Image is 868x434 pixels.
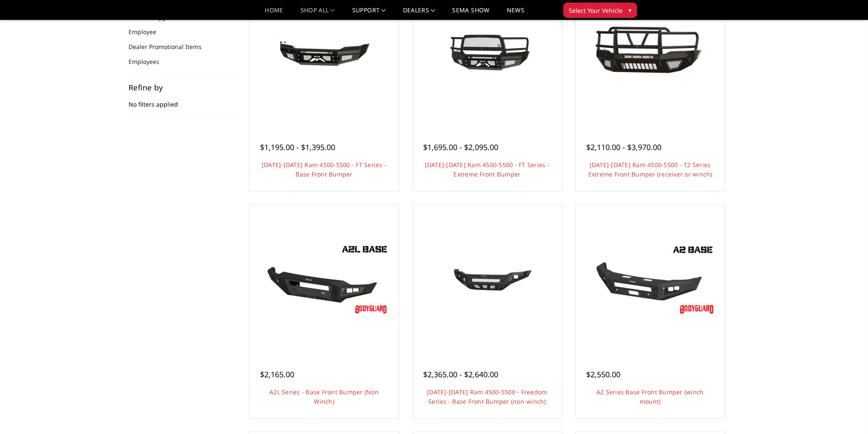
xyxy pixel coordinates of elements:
a: Employees [129,57,170,66]
a: Home [265,7,283,20]
a: A2L Series - Base Front Bumper (Non Winch) [269,388,379,405]
a: A2 Series Base Front Bumper (winch mount) A2 Series Base Front Bumper (winch mount) [578,207,723,352]
span: $2,550.00 [586,369,620,379]
img: 2019-2026 Ram 4500-5500 - FT Series - Extreme Front Bumper [419,19,555,84]
span: Select Your Vehicle [569,6,623,15]
img: 2019-2025 Ram 4500-5500 - T2 Series Extreme Front Bumper (receiver or winch) [582,14,718,89]
span: $2,110.00 - $3,970.00 [586,142,661,152]
span: $1,195.00 - $1,395.00 [260,142,335,152]
a: Employee [129,27,167,36]
div: No filters applied [129,84,234,118]
span: ▾ [628,6,631,14]
iframe: Chat Widget [825,393,868,434]
a: A2 Series Base Front Bumper (winch mount) [596,388,704,405]
a: SEMA Show [452,7,489,20]
span: $2,365.00 - $2,640.00 [423,369,498,379]
span: $1,695.00 - $2,095.00 [423,142,498,152]
a: 2019-2025 Ram 4500-5500 - Freedom Series - Base Front Bumper (non-winch) 2019-2025 Ram 4500-5500 ... [415,207,560,352]
a: Support [352,7,386,20]
h5: Refine by [129,84,234,91]
img: 2019-2025 Ram 4500-5500 - FT Series - Base Front Bumper [256,19,392,84]
button: Select Your Vehicle [563,3,637,18]
a: [DATE]-[DATE] Ram 4500-5500 - FT Series - Base Front Bumper [262,161,386,178]
a: [DATE]-[DATE] Ram 4500-5500 - FT Series - Extreme Front Bumper [425,161,549,178]
a: [DATE]-[DATE] Ram 4500-5500 - T2 Series Extreme Front Bumper (receiver or winch) [588,161,712,178]
img: 2019-2025 Ram 4500-5500 - Freedom Series - Base Front Bumper (non-winch) [419,247,555,312]
a: A2L Series - Base Front Bumper (Non Winch) A2L Series - Base Front Bumper (Non Winch) [251,207,397,352]
a: Dealer Promotional Items [129,42,212,51]
a: Dealers [403,7,435,20]
a: shop all [301,7,335,20]
span: $2,165.00 [260,369,294,379]
a: [DATE]-[DATE] Ram 4500-5500 - Freedom Series - Base Front Bumper (non-winch) [427,388,547,405]
a: News [506,7,524,20]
